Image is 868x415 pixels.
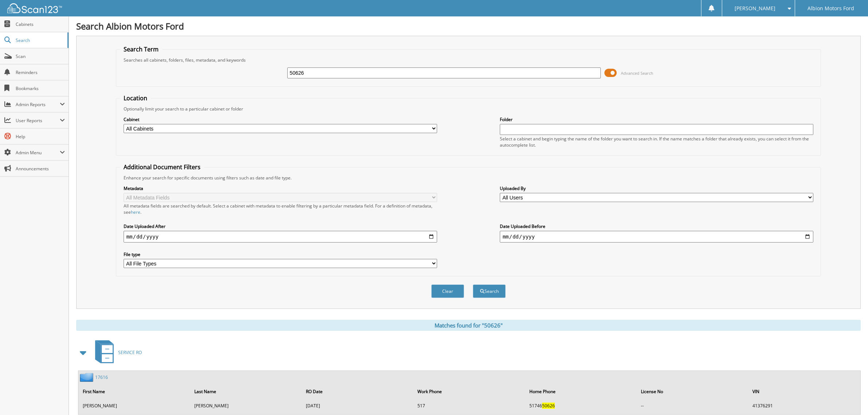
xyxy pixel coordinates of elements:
[191,400,301,412] td: [PERSON_NAME]
[118,349,142,356] span: SERVICE RO
[191,384,301,399] th: Last Name
[16,85,65,92] span: Bookmarks
[76,320,861,331] div: Matches found for "50626"
[120,175,817,181] div: Enhance your search for specific documents using filters such as date and file type.
[500,116,814,123] label: Folder
[124,251,437,257] label: File type
[749,400,860,412] td: 41376291
[542,403,555,409] span: 50626
[414,400,525,412] td: 517
[16,69,65,75] span: Reminders
[91,338,142,367] a: SERVICE RO
[79,400,190,412] td: [PERSON_NAME]
[414,384,525,399] th: Work Phone
[621,70,653,76] span: Advanced Search
[526,384,637,399] th: Home Phone
[637,384,748,399] th: License No
[80,373,95,382] img: folder2.png
[7,3,62,13] img: scan123-logo-white.svg
[120,57,817,63] div: Searches all cabinets, folders, files, metadata, and keywords
[16,101,60,108] span: Admin Reports
[16,150,60,156] span: Admin Menu
[120,45,162,53] legend: Search Term
[16,133,65,140] span: Help
[95,374,108,380] a: 17616
[124,116,437,123] label: Cabinet
[500,231,814,243] input: end
[120,106,817,112] div: Optionally limit your search to a particular cabinet or folder
[124,203,437,215] div: All metadata fields are searched by default. Select a cabinet with metadata to enable filtering b...
[500,223,814,229] label: Date Uploaded Before
[124,231,437,243] input: start
[16,53,65,59] span: Scan
[735,6,775,11] span: [PERSON_NAME]
[120,94,151,102] legend: Location
[526,400,637,412] td: 51746
[16,166,65,172] span: Announcements
[500,136,814,148] div: Select a cabinet and begin typing the name of the folder you want to search in. If the name match...
[124,185,437,191] label: Metadata
[131,209,140,215] a: here
[807,6,854,11] span: Albion Motors Ford
[124,223,437,229] label: Date Uploaded After
[431,284,464,298] button: Clear
[749,384,860,399] th: VIN
[16,37,64,43] span: Search
[302,384,413,399] th: RO Date
[637,400,748,412] td: --
[473,284,506,298] button: Search
[16,117,60,124] span: User Reports
[120,163,204,171] legend: Additional Document Filters
[16,21,65,27] span: Cabinets
[302,400,413,412] td: [DATE]
[76,20,861,32] h1: Search Albion Motors Ford
[79,384,190,399] th: First Name
[500,185,814,191] label: Uploaded By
